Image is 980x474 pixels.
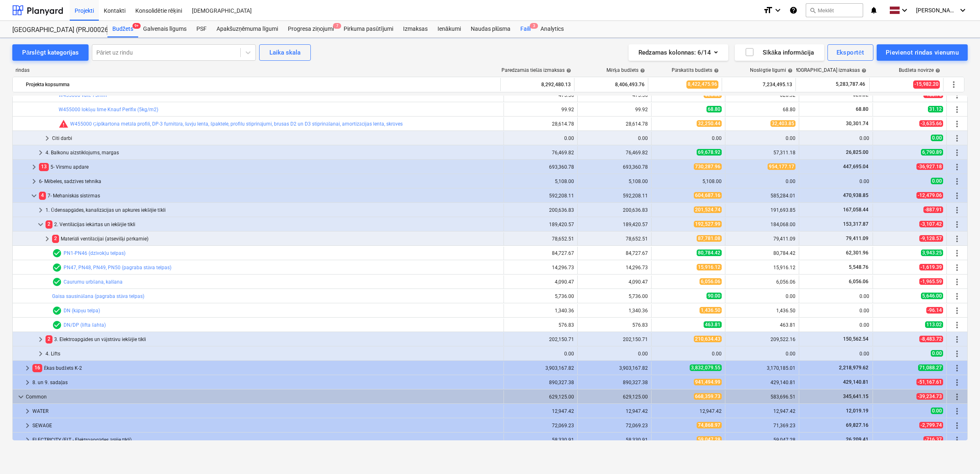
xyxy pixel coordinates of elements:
div: [GEOGRAPHIC_DATA] (PRJ0002627, K-1 un K-2(2.kārta) 2601960 [12,26,98,34]
span: 167,058.44 [842,207,869,213]
div: [DEMOGRAPHIC_DATA] izmaksas [786,67,866,73]
div: 0.00 [581,351,648,357]
span: help [638,68,645,73]
iframe: Chat Widget [939,435,980,474]
span: 5,548.76 [848,264,869,270]
div: 71,369.23 [729,423,795,428]
div: 0.00 [802,351,869,357]
div: 200,636.83 [507,207,574,213]
div: 1,436.50 [729,308,795,314]
span: keyboard_arrow_right [23,435,32,445]
div: 202,150.71 [507,337,574,342]
div: 592,208.11 [507,193,574,199]
button: Meklēt [806,3,863,17]
span: 668,359.73 [694,393,722,400]
span: 80,784.42 [697,250,722,256]
span: 32,250.44 [697,120,722,127]
span: 954,177.17 [768,163,795,170]
span: 210,634.43 [694,336,722,342]
span: 68.80 [855,106,869,112]
div: Progresa ziņojumi [283,21,339,37]
div: Projekta kopsumma [26,78,497,91]
a: Apakšuzņēmuma līgumi [212,21,283,37]
div: 12,947.42 [581,408,648,414]
span: -39,234.73 [916,393,943,400]
span: 447,695.04 [842,164,869,169]
span: Vairāk darbību [952,406,962,416]
span: 463.81 [704,321,722,328]
span: 0.00 [931,135,943,141]
span: -716.37 [923,436,943,443]
span: [PERSON_NAME] [916,7,957,14]
span: 69,678.92 [697,149,722,156]
div: 76,469.82 [507,150,574,156]
div: 693,360.78 [507,164,574,170]
span: keyboard_arrow_right [23,378,32,387]
div: ELECTRICITY (ELT - Elektroapgādes ārējie tīkli) [32,433,500,447]
div: 12,947.42 [655,408,722,414]
div: Sīkāka informācija [745,47,814,58]
span: 201,524.74 [694,206,722,213]
div: Eksportēt [836,47,864,58]
span: 345,641.15 [842,394,869,399]
span: 6,056.06 [700,278,722,285]
div: 5,736.00 [581,293,648,299]
div: 28,614.78 [581,121,648,127]
span: 15,916.12 [697,264,722,270]
div: Ēkas budžets K-2 [32,362,500,375]
span: Rindas vienumam ir 2 PSF [52,248,62,258]
span: -3,107.42 [919,221,943,227]
span: 8,422,475.96 [686,80,718,88]
span: Vairāk darbību [952,191,962,201]
div: 6- Mēbeles, sadzīves tehnika [39,175,500,188]
div: 76,469.82 [581,150,648,156]
a: Izmaksas [398,21,433,37]
span: 6,790.89 [921,149,943,156]
span: Vairāk darbību [952,234,962,244]
span: 90.00 [707,293,722,299]
span: help [712,68,719,73]
div: 7,234,495.13 [725,78,792,91]
span: 2,218,979.62 [838,365,869,371]
span: Vairāk darbību [952,263,962,272]
i: keyboard_arrow_down [900,5,909,15]
div: 58,330.91 [581,437,648,443]
a: Gaisa sausināšana (pagraba stāva telpas) [52,293,144,299]
span: 26,825.00 [845,149,869,155]
span: Vairāk darbību [952,105,962,114]
span: Vairāk darbību [952,334,962,344]
span: 32,403.85 [770,120,795,127]
div: 0.00 [802,293,869,299]
span: 113.02 [925,321,943,328]
span: 0.00 [931,178,943,184]
span: 71,088.27 [918,364,943,371]
span: Vairāk darbību [952,205,962,215]
button: Eksportēt [827,44,873,61]
span: -96.14 [926,307,943,314]
div: 0.00 [581,135,648,141]
div: Galvenais līgums [138,21,191,37]
span: 69,827.16 [845,422,869,428]
span: 79,411.09 [845,236,869,241]
span: Vairāk darbību [952,392,962,402]
span: 604,687.16 [694,192,722,199]
span: help [565,68,571,73]
div: Noslēgtie līgumi [750,67,793,73]
div: 6,056.06 [729,279,795,285]
button: Sīkāka informācija [735,44,824,61]
div: 1,340.36 [507,308,574,314]
span: 68.80 [707,106,722,112]
span: 2 [46,220,52,228]
div: Redzamas kolonnas : 6/14 [638,47,718,58]
div: 1,340.36 [581,308,648,314]
span: keyboard_arrow_right [23,421,32,430]
span: search [809,7,816,14]
div: Common [26,390,500,403]
div: 59,047.28 [729,437,795,443]
div: 629,125.00 [581,394,648,400]
div: 0.00 [507,351,574,357]
a: PN1-PN46 (dzīvokļu telpas) [64,250,125,256]
div: 4. Lifts [46,347,500,360]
